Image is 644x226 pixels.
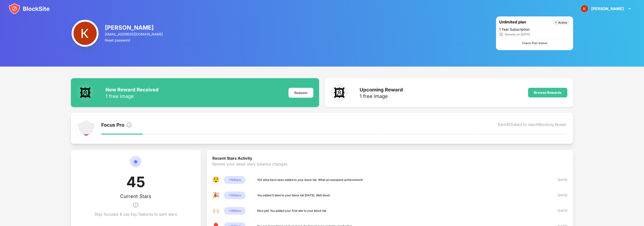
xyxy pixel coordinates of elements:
[360,87,403,93] div: Upcoming Reward
[534,91,562,95] div: Browse Rewards
[499,20,550,25] div: Unlimited plan
[224,192,246,199] div: + 10 Stars
[78,120,95,137] img: points-level-1.svg
[499,27,570,31] div: 1 Year Subscription
[499,32,503,36] img: clock_ic.svg
[224,176,246,184] div: + 10 Stars
[9,3,50,14] img: blocksite-icon.svg
[120,193,151,199] div: Current Stars
[212,192,220,199] div: 🎉
[101,122,124,129] div: Focus Pro
[106,94,159,99] div: 1 free image
[505,33,530,36] div: Renews on [DATE]
[581,5,588,13] img: ACg8ocLwpeToCjVrcr2Xv-PGskDFsrar__AK8JxFY3F_RrN6Eu7CBQ=s96-c
[212,162,567,176] div: Review your latest stars balance changes
[105,24,164,31] div: [PERSON_NAME]
[558,21,567,24] div: Active
[105,38,164,42] div: Reset password
[331,84,348,101] div: 🖼
[126,122,132,128] img: info.svg
[550,208,567,213] div: [DATE]
[550,178,567,182] div: [DATE]
[257,193,330,198] div: You added 5 sites to your block list [DATE]. Well done!
[591,6,624,11] div: [PERSON_NAME]
[106,87,159,93] div: New Reward Received
[257,178,363,182] div: 100 sites have been added to your block list. What an awesome achievement!
[133,199,139,211] img: info.svg
[126,173,145,193] div: 45
[94,212,177,217] div: Stay focused & use key features to earn stars
[212,156,567,162] div: Recent Stars Activity
[257,208,327,213] div: Nice job! You added your first site to your block list.
[498,122,566,129] div: Earn 455 stars to reach Blocking Buster
[212,176,220,184] div: 😲
[522,41,547,46] div: Check Plan Status
[72,20,99,47] img: ACg8ocLwpeToCjVrcr2Xv-PGskDFsrar__AK8JxFY3F_RrN6Eu7CBQ=s96-c
[224,207,246,215] div: + 15 Stars
[212,207,220,215] div: 🙌🏻
[288,88,313,98] div: Redeem
[105,32,164,36] div: [EMAIL_ADDRESS][DOMAIN_NAME]
[77,84,94,101] div: 🖼
[360,94,403,99] div: 1 free image
[130,156,141,173] img: circle-star.svg
[550,193,567,198] div: [DATE]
